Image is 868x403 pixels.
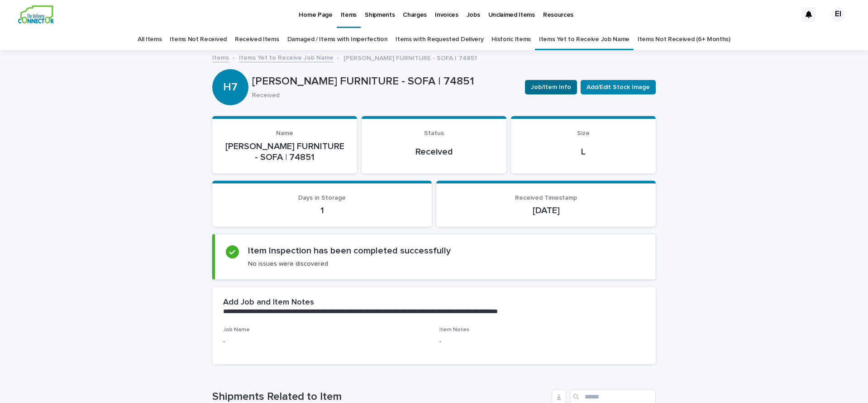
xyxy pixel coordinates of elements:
a: Damaged / Items with Imperfection [287,29,388,50]
span: Size [577,130,590,136]
a: Items Not Received [170,29,226,50]
a: Items with Requested Delivery [396,29,483,50]
div: H7 [212,44,248,94]
span: Name [276,130,293,136]
button: Add/Edit Stock Image [581,80,656,94]
p: [PERSON_NAME] FURNITURE - SOFA | 74851 [223,141,346,163]
h2: Add Job and Item Notes [223,298,314,308]
a: Items Not Received (6+ Months) [638,29,730,50]
span: Job Name [223,327,250,333]
a: Items Yet to Receive Job Name [539,29,630,50]
p: L [522,146,645,157]
a: Historic Items [491,29,531,50]
img: aCWQmA6OSGG0Kwt8cj3c [18,5,54,23]
p: [PERSON_NAME] FURNITURE - SOFA | 74851 [252,75,518,88]
p: [DATE] [447,205,645,216]
span: Status [424,130,444,136]
button: Job/Item Info [525,80,577,94]
h2: Item Inspection has been completed successfully [248,245,451,256]
p: Received [372,146,496,157]
a: Items Yet to Receive Job Name [239,52,334,62]
p: 1 [223,205,421,216]
p: - [223,337,429,347]
p: Received [252,92,514,99]
span: Received Timestamp [515,195,577,201]
div: EI [831,7,845,22]
a: Received Items [235,29,279,50]
p: No issues were discovered [248,260,328,268]
p: - [439,337,645,347]
span: Item Notes [439,327,469,333]
p: [PERSON_NAME] FURNITURE - SOFA | 74851 [343,52,477,62]
span: Add/Edit Stock Image [587,83,650,92]
span: Days in Storage [298,195,346,201]
span: Job/Item Info [531,83,571,92]
a: All Items [138,29,162,50]
a: Items [212,52,229,62]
